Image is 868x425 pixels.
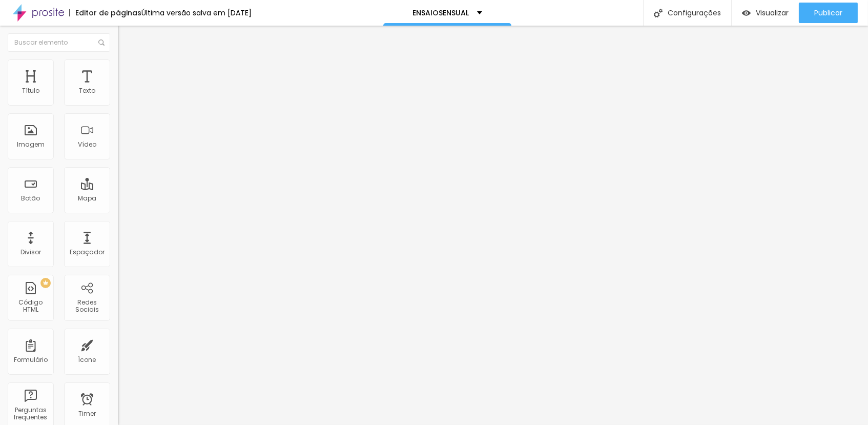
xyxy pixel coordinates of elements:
button: Visualizar [732,3,799,23]
div: Espaçador [70,249,105,256]
div: Título [22,87,39,94]
span: Publicar [814,9,842,17]
div: Ícone [78,356,96,363]
img: Icone [654,9,663,17]
p: ENSAIOSENSUAL [413,9,469,16]
button: Publicar [799,3,858,23]
div: Imagem [17,141,45,148]
span: Visualizar [756,9,789,17]
div: Botão [22,195,40,202]
div: Vídeo [78,141,96,148]
div: Última versão salva em [DATE] [141,9,252,16]
div: Mapa [78,195,96,202]
div: Timer [78,410,96,417]
input: Buscar elemento [8,33,110,52]
div: Texto [79,87,95,94]
img: view-1.svg [742,9,751,17]
div: Editor de páginas [69,9,141,16]
div: Formulário [14,356,48,363]
div: Perguntas frequentes [10,407,51,421]
div: Divisor [20,249,41,256]
div: Redes Sociais [67,299,107,314]
div: Código HTML [10,299,51,314]
img: Icone [98,39,105,46]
